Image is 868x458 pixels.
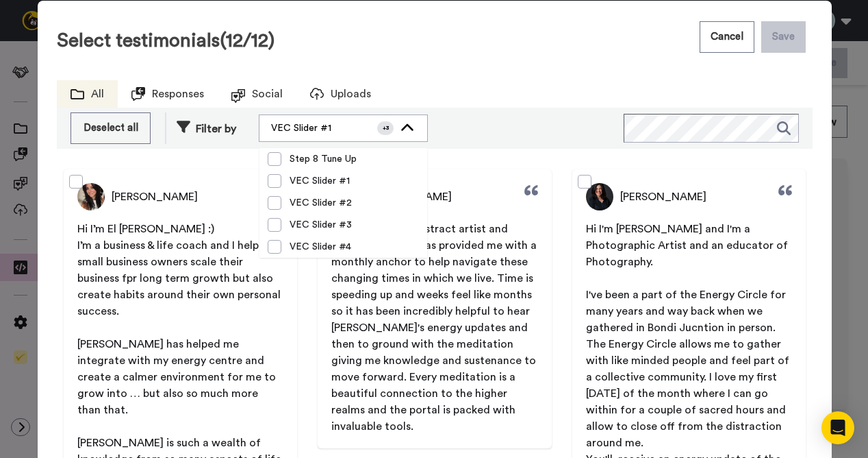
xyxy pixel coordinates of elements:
span: VEC Slider #4 [281,240,359,254]
div: + 3 [377,121,394,135]
button: Save [761,21,806,53]
span: VEC Slider #3 [281,218,360,232]
button: Deselect all [71,112,151,144]
div: Deselect all [78,120,143,136]
span: Social [252,86,283,102]
span: Uploads [331,86,371,102]
button: Cancel [700,21,754,53]
span: VEC Slider #1 [281,174,358,188]
span: VEC Slider #2 [281,196,360,210]
div: Open Intercom Messenger [821,411,854,444]
span: Filter by [196,123,236,134]
h3: Select testimonials (12/12) [57,30,275,51]
span: All [91,86,104,102]
span: Responses [152,86,204,102]
div: VEC Slider #1 [271,121,377,135]
span: Step 8 Tune Up [281,152,365,166]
